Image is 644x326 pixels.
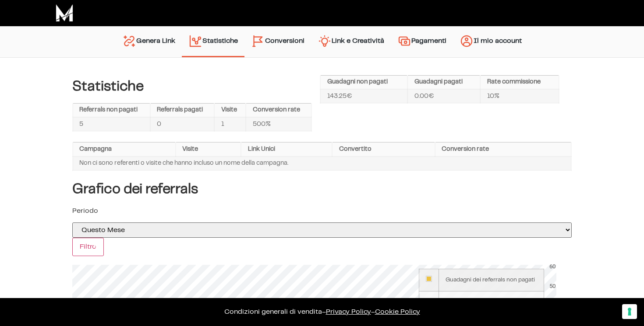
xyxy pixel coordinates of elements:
img: account.svg [460,34,474,48]
img: conversion-2.svg [251,34,265,48]
a: Statistiche [182,31,244,52]
a: Pagamenti [391,31,453,53]
a: Genera Link [116,31,182,53]
td: Giuadagni dei referrals in sospeso [439,291,544,314]
td: 5 [73,117,150,131]
td: 0 [150,117,215,131]
select: selected='selected' [72,222,572,238]
a: Conversioni [244,31,311,53]
img: generate-link.svg [122,34,136,48]
th: Conversion rate [435,142,571,156]
th: Referrals non pagati [73,104,150,118]
td: 500% [246,117,311,131]
input: Filtro [72,238,104,256]
th: Referrals pagati [150,104,215,118]
td: 0.00€ [407,89,480,103]
td: 143.25€ [320,89,407,103]
h4: Grafico dei referrals [72,181,572,197]
div: 60 [549,262,557,271]
a: Link e Creatività [311,31,391,53]
span: Cookie Policy [375,309,420,315]
a: Privacy Policy [326,309,371,315]
th: Link Unici [241,142,332,156]
div: 50 [549,282,557,291]
h4: Statistiche [72,79,312,94]
img: creativity.svg [318,34,332,48]
p: Periodo [72,206,572,216]
th: Guadagni pagati [407,76,480,90]
img: payments.svg [397,34,411,48]
button: Le tue preferenze relative al consenso per le tecnologie di tracciamento [622,304,637,319]
td: 10% [480,89,559,103]
p: – – [9,307,635,317]
th: Visite [214,104,246,118]
th: Conversion rate [246,104,311,118]
th: Rate commissione [480,76,559,90]
nav: Menu principale [116,26,528,57]
iframe: Customerly Messenger Launcher [7,292,33,318]
a: Il mio account [453,31,528,53]
img: stats.svg [188,34,202,48]
th: Campagna [73,142,176,156]
th: Guadagni non pagati [320,76,407,90]
th: Visite [176,142,241,156]
td: 1 [214,117,246,131]
th: Convertito [332,142,435,156]
a: Condizioni generali di vendita [224,309,322,315]
td: Non ci sono referenti o visite che hanno incluso un nome della campagna. [73,156,571,170]
td: Guadagni dei referrals non pagati [439,269,544,291]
